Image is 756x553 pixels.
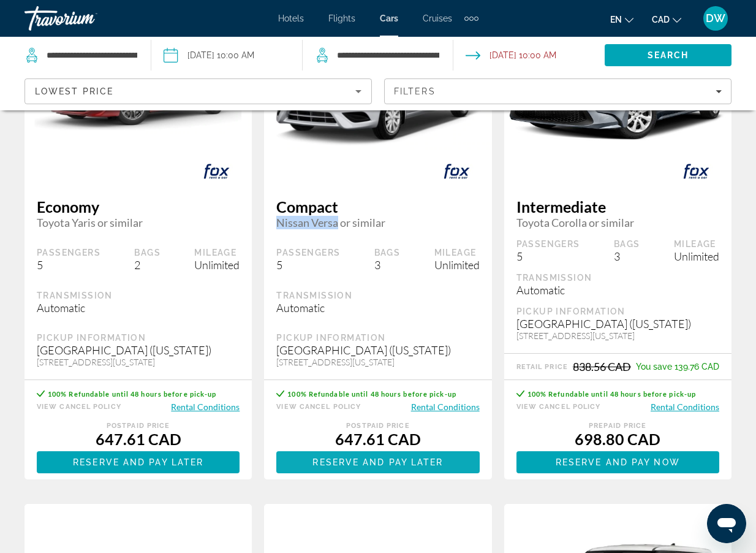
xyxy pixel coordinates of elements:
div: Postpaid Price [37,422,240,430]
a: Travorium [25,2,147,34]
span: Reserve and pay later [312,457,443,467]
span: You save [636,362,672,372]
div: Passengers [276,247,340,258]
div: Bags [614,238,640,250]
input: Search pickup location [45,46,138,64]
span: Filters [394,86,436,96]
div: 698.80 CAD [516,430,719,448]
div: 3 [374,258,401,272]
span: Search [648,50,689,60]
div: Postpaid Price [276,422,479,430]
button: Pickup date: Oct 08, 2025 10:00 AM [164,37,254,74]
div: Automatic [516,283,719,297]
div: Automatic [37,301,240,315]
div: 139.76 CAD [636,362,719,372]
img: FOX [421,158,492,185]
div: 647.61 CAD [37,430,240,448]
div: [STREET_ADDRESS][US_STATE] [276,357,479,367]
div: 2 [134,258,161,272]
div: [STREET_ADDRESS][US_STATE] [516,330,719,341]
div: 838.56 CAD [573,360,631,373]
div: Passengers [516,238,580,250]
div: Pickup Information [276,332,479,343]
span: 100% Refundable until 48 hours before pick-up [527,390,697,398]
a: Cruises [423,13,452,23]
div: Retail Price [516,363,568,371]
div: 3 [614,250,640,263]
div: Automatic [276,301,479,315]
div: Bags [134,247,161,258]
div: Mileage [674,238,719,250]
button: View Cancel Policy [516,401,601,413]
span: Intermediate [516,197,719,216]
button: Rental Conditions [411,401,480,413]
button: Reserve and pay later [37,451,240,473]
button: Change currency [652,10,681,28]
span: 100% Refundable until 48 hours before pick-up [48,390,217,398]
button: Rental Conditions [651,401,719,413]
span: CAD [652,15,670,25]
input: Search dropoff location [336,46,441,64]
div: [GEOGRAPHIC_DATA] ([US_STATE]) [516,317,719,330]
div: [STREET_ADDRESS][US_STATE] [37,357,240,367]
button: View Cancel Policy [276,401,361,413]
div: Unlimited [674,250,719,263]
div: Unlimited [194,258,240,272]
div: Transmission [516,272,719,283]
span: Economy [37,197,240,216]
a: Flights [328,13,355,23]
div: Unlimited [434,258,480,272]
div: 5 [276,258,340,272]
span: Lowest Price [35,86,113,96]
iframe: Button to launch messaging window [707,504,746,543]
span: Compact [276,197,479,216]
button: Filters [384,78,731,104]
div: 647.61 CAD [276,430,479,448]
div: [GEOGRAPHIC_DATA] ([US_STATE]) [37,343,240,357]
span: Toyota Corolla or similar [516,216,719,229]
img: FOX [661,158,731,185]
div: Pickup Information [37,332,240,343]
a: Cars [380,13,398,23]
span: en [610,15,622,25]
span: 100% Refundable until 48 hours before pick-up [287,390,456,398]
div: 5 [37,258,100,272]
button: Reserve and pay now [516,451,719,473]
div: Transmission [37,290,240,301]
div: Pickup Information [516,306,719,317]
button: Search [605,44,731,66]
div: Bags [374,247,401,258]
a: Hotels [278,13,304,23]
div: Prepaid Price [516,422,719,430]
span: DW [706,12,725,25]
span: Nissan Versa or similar [276,216,479,229]
div: 5 [516,250,580,263]
span: Reserve and pay now [556,457,680,467]
img: FOX [181,158,252,185]
button: Reserve and pay later [276,451,479,473]
button: Rental Conditions [171,401,240,413]
div: [GEOGRAPHIC_DATA] ([US_STATE]) [276,343,479,357]
div: Mileage [194,247,240,258]
button: Change language [610,10,633,28]
span: Reserve and pay later [73,457,203,467]
button: Open drop-off date and time picker [466,37,556,74]
button: View Cancel Policy [37,401,121,413]
button: User Menu [700,6,731,31]
div: Mileage [434,247,480,258]
mat-select: Sort by [35,84,361,99]
button: Extra navigation items [464,9,478,28]
span: Toyota Yaris or similar [37,216,240,229]
div: Passengers [37,247,100,258]
div: Transmission [276,290,479,301]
